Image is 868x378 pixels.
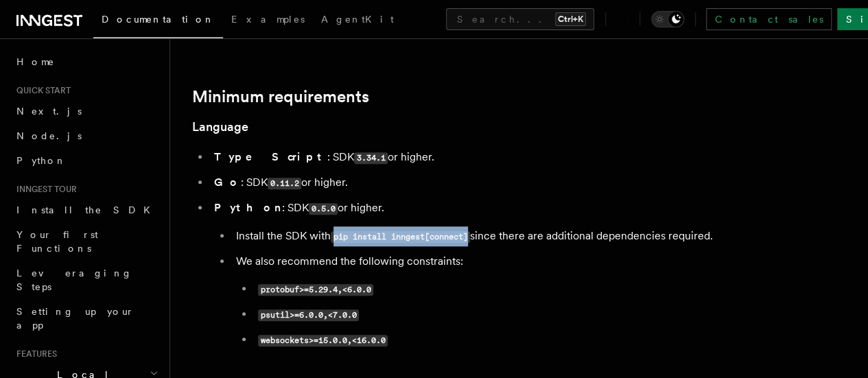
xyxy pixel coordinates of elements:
code: 3.34.1 [354,152,388,164]
code: pip install inngest[connect] [331,231,470,243]
code: protobuf>=5.29.4,<6.0.0 [258,284,373,296]
span: Home [16,55,55,69]
span: AgentKit [321,14,394,25]
strong: Go [214,176,241,189]
a: Documentation [93,4,223,38]
code: websockets>=15.0.0,<16.0.0 [258,335,388,346]
code: 0.11.2 [268,178,301,189]
span: Python [16,155,67,166]
strong: Python [214,201,282,214]
a: Contact sales [706,8,832,30]
span: Next.js [16,106,82,117]
a: Python [11,148,161,173]
li: We also recommend the following constraints: [232,252,741,350]
a: Examples [223,4,313,37]
a: Setting up your app [11,299,161,338]
a: Your first Functions [11,222,161,261]
a: Node.js [11,123,161,148]
li: : SDK or higher. [210,198,741,350]
kbd: Ctrl+K [555,12,586,26]
a: Next.js [11,99,161,123]
a: Home [11,49,161,74]
code: 0.5.0 [309,203,338,215]
a: Install the SDK [11,198,161,222]
a: Leveraging Steps [11,261,161,299]
span: Your first Functions [16,229,98,254]
code: psutil>=6.0.0,<7.0.0 [258,309,359,321]
span: Setting up your app [16,306,134,331]
a: Language [192,117,248,137]
li: : SDK or higher. [210,173,741,193]
span: Features [11,349,57,359]
li: : SDK or higher. [210,147,741,167]
li: Install the SDK with since there are additional dependencies required. [232,226,741,246]
strong: TypeScript [214,150,327,163]
span: Examples [231,14,305,25]
a: AgentKit [313,4,402,37]
span: Leveraging Steps [16,268,132,292]
span: Install the SDK [16,204,159,215]
span: Inngest tour [11,184,77,195]
button: Search...Ctrl+K [446,8,594,30]
a: Minimum requirements [192,87,369,106]
button: Toggle dark mode [651,11,684,27]
span: Quick start [11,85,71,96]
span: Node.js [16,130,82,141]
span: Documentation [102,14,215,25]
